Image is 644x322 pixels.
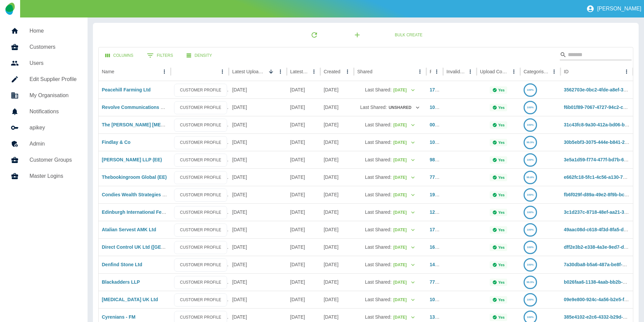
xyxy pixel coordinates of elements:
[527,246,534,249] text: 100%
[527,281,534,284] text: 99.9%
[287,98,320,116] div: 24 Aug 2025
[102,209,174,215] a: Edinburgh International Festival
[498,210,505,214] p: Yes
[527,263,534,266] text: 100%
[324,69,340,74] div: Created
[320,273,354,291] div: 30 Apr 2024
[430,87,453,92] a: 172649065
[287,116,320,133] div: 05 Aug 2025
[229,221,287,238] div: 25 Aug 2025
[430,314,453,320] a: 131833987
[524,87,537,92] a: 100%
[430,174,445,180] a: 774243
[597,6,641,12] p: [PERSON_NAME]
[524,297,537,302] a: 100%
[527,88,534,91] text: 100%
[393,260,415,270] button: [DATE]
[393,85,415,95] button: [DATE]
[229,203,287,221] div: 26 Aug 2025
[229,256,287,273] div: 25 Aug 2025
[524,174,537,180] a: 99.8%
[30,43,77,51] h5: Customers
[287,186,320,203] div: 21 Aug 2025
[480,69,508,74] div: Upload Complete
[5,168,82,184] a: Master Logins
[287,256,320,273] div: 20 Aug 2025
[357,169,423,186] div: Last Shared:
[357,69,372,74] div: Shared
[30,59,77,67] h5: Users
[102,157,162,162] a: [PERSON_NAME] LLP (EE)
[287,203,320,221] div: 11 Aug 2025
[5,71,82,87] a: Edit Supplier Profile
[498,175,505,179] p: Yes
[174,171,227,184] a: CUSTOMER PROFILE
[5,39,82,55] a: Customers
[524,69,549,74] div: Categorised
[174,84,227,97] a: CUSTOMER PROFILE
[498,315,505,319] p: Yes
[357,99,423,116] div: Last Shared:
[527,141,534,144] text: 99.9%
[430,157,450,162] a: 98890477
[430,192,453,197] a: 194302168
[393,242,415,253] button: [DATE]
[320,116,354,133] div: 04 Jul 2023
[430,105,453,110] a: 105540905
[102,139,131,145] a: Findlay & Co
[509,67,519,76] button: Upload Complete column menu
[102,192,179,197] a: Condies Wealth Strategies Limited
[174,119,227,132] a: CUSTOMER PROFILE
[5,3,14,15] img: Logo
[30,156,77,164] h5: Customer Groups
[527,211,534,214] text: 100%
[430,262,453,267] a: 148554964
[430,139,453,145] a: 103846655
[229,151,287,168] div: 26 Aug 2025
[5,23,82,39] a: Home
[30,91,77,99] h5: My Organisation
[320,81,354,98] div: 04 Jul 2023
[527,193,534,196] text: 100%
[102,244,205,250] a: Direct Control UK Ltd ([GEOGRAPHIC_DATA])
[549,67,559,76] button: Categorised column menu
[30,75,77,83] h5: Edit Supplier Profile
[229,98,287,116] div: 28 Aug 2025
[229,291,287,308] div: 22 Aug 2025
[393,155,415,165] button: [DATE]
[5,104,82,120] a: Notifications
[174,206,227,219] a: CUSTOMER PROFILE
[320,256,354,273] div: 04 Jul 2023
[527,176,534,179] text: 99.8%
[357,81,423,98] div: Last Shared:
[498,280,505,284] p: Yes
[430,279,445,285] a: 778551
[174,258,227,272] a: CUSTOMER PROFILE
[357,134,423,151] div: Last Shared:
[498,158,505,162] p: Yes
[320,221,354,238] div: 04 Jul 2023
[527,158,534,161] text: 100%
[287,221,320,238] div: 21 Aug 2025
[102,174,167,180] a: Thebookingroom Global (EE)
[524,314,537,320] a: 100%
[415,67,425,76] button: Shared column menu
[524,209,537,215] a: 100%
[393,295,415,305] button: [DATE]
[174,154,227,167] a: CUSTOMER PROFILE
[524,227,537,232] a: 100%
[393,190,415,200] button: [DATE]
[102,314,136,320] a: Cyrenians - FM
[524,279,537,285] a: 99.9%
[498,88,505,92] p: Yes
[160,67,169,76] button: Name column menu
[430,227,453,232] a: 177021937
[174,276,227,289] a: CUSTOMER PROFILE
[174,189,227,202] a: CUSTOMER PROFILE
[174,136,227,149] a: CUSTOMER PROFILE
[320,151,354,168] div: 04 Jul 2023
[229,186,287,203] div: 26 Aug 2025
[560,49,632,62] div: Search
[102,122,205,127] a: The [PERSON_NAME] [MEDICAL_DATA] Trust
[320,168,354,186] div: 12 Feb 2024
